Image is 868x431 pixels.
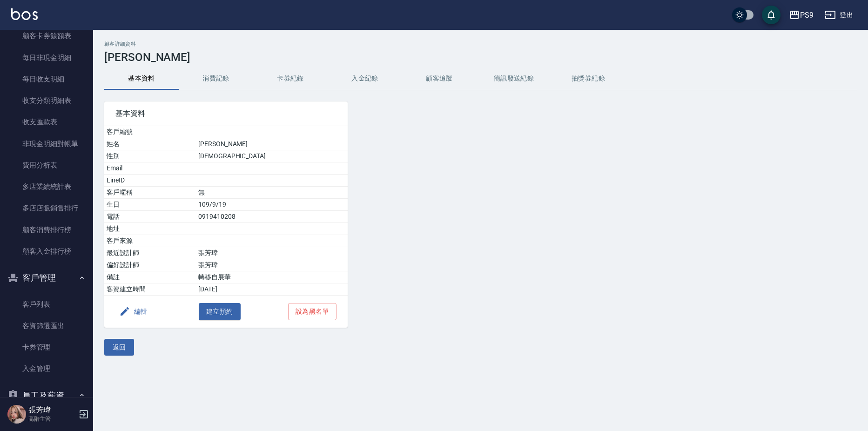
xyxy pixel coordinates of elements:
[821,7,857,24] button: 登出
[328,67,402,90] button: 入金紀錄
[179,67,253,90] button: 消費記錄
[4,266,89,290] button: 客戶管理
[4,68,89,90] a: 每日收支明細
[800,9,814,21] div: PS9
[4,294,89,315] a: 客戶列表
[115,303,151,320] button: 編輯
[4,337,89,358] a: 卡券管理
[196,199,348,211] td: 109/9/19
[196,247,348,259] td: 張芳瑋
[104,199,196,211] td: 生日
[4,358,89,379] a: 入金管理
[4,384,89,408] button: 員工及薪資
[104,235,196,247] td: 客戶來源
[4,133,89,155] a: 非現金明細對帳單
[104,271,196,283] td: 備註
[196,138,348,150] td: [PERSON_NAME]
[28,415,76,423] p: 高階主管
[4,241,89,262] a: 顧客入金排行榜
[4,176,89,197] a: 多店業績統計表
[104,259,196,271] td: 偏好設計師
[4,47,89,68] a: 每日非現金明細
[4,25,89,47] a: 顧客卡券餘額表
[785,6,817,25] button: PS9
[4,315,89,337] a: 客資篩選匯出
[4,155,89,176] a: 費用分析表
[104,41,857,47] h2: 顧客詳細資料
[196,211,348,223] td: 0919410208
[4,111,89,133] a: 收支匯款表
[104,247,196,259] td: 最近設計師
[104,187,196,199] td: 客戶暱稱
[4,219,89,241] a: 顧客消費排行榜
[7,405,26,424] img: Person
[199,303,241,320] button: 建立預約
[104,51,857,64] h3: [PERSON_NAME]
[551,67,626,90] button: 抽獎券紀錄
[196,150,348,162] td: [DEMOGRAPHIC_DATA]
[104,150,196,162] td: 性別
[104,283,196,296] td: 客資建立時間
[104,126,196,138] td: 客戶編號
[11,8,38,20] img: Logo
[104,211,196,223] td: 電話
[402,67,477,90] button: 顧客追蹤
[253,67,328,90] button: 卡券紀錄
[115,109,336,118] span: 基本資料
[104,339,134,356] button: 返回
[762,6,781,24] button: save
[104,67,179,90] button: 基本資料
[104,223,196,235] td: 地址
[196,283,348,296] td: [DATE]
[104,175,196,187] td: LineID
[28,405,76,415] h5: 張芳瑋
[196,259,348,271] td: 張芳瑋
[477,67,551,90] button: 簡訊發送紀錄
[196,271,348,283] td: 轉移自展華
[196,187,348,199] td: 無
[104,138,196,150] td: 姓名
[4,197,89,219] a: 多店店販銷售排行
[104,162,196,175] td: Email
[288,303,336,320] button: 設為黑名單
[4,90,89,111] a: 收支分類明細表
